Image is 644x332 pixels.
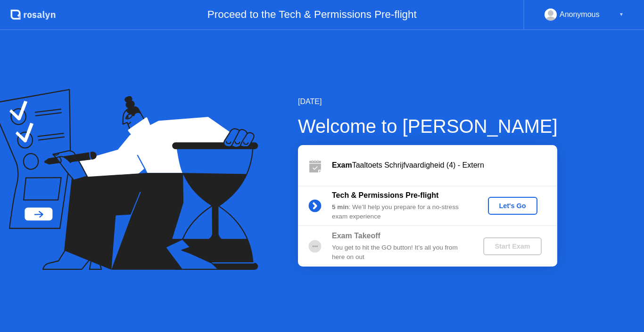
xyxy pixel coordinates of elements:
[487,243,537,250] div: Start Exam
[492,202,534,210] div: Let's Go
[560,8,600,21] div: Anonymous
[332,161,352,169] b: Exam
[332,203,349,211] b: 5 min
[619,8,624,21] div: ▼
[332,232,380,240] b: Exam Takeoff
[332,160,557,171] div: Taaltoets Schrijfvaardigheid (4) - Extern
[332,243,468,262] div: You get to hit the GO button! It’s all you from here on out
[332,191,438,199] b: Tech & Permissions Pre-flight
[298,96,558,107] div: [DATE]
[298,112,558,140] div: Welcome to [PERSON_NAME]
[332,202,468,222] div: : We’ll help you prepare for a no-stress exam experience
[483,237,541,255] button: Start Exam
[488,197,537,215] button: Let's Go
